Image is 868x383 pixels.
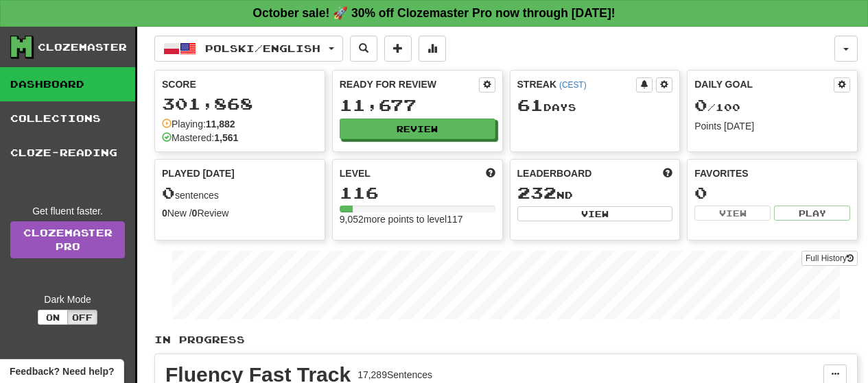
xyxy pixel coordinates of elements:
span: Leaderboard [517,166,592,180]
strong: 11,882 [206,119,235,129]
p: In Progress [154,333,858,347]
button: Add sentence to collection [384,36,412,62]
span: 232 [517,183,556,202]
div: Streak [517,77,637,91]
strong: 0 [162,208,167,219]
button: Search sentences [350,36,377,62]
div: Clozemaster [38,40,127,54]
div: Day s [517,97,673,114]
div: Dark Mode [10,293,125,306]
button: Polski/English [154,36,343,62]
div: 0 [694,184,850,201]
button: View [694,206,771,221]
strong: 0 [192,208,198,219]
span: Played [DATE] [162,166,235,180]
div: Daily Goal [694,77,834,92]
span: 0 [162,183,175,202]
span: Open feedback widget [10,365,114,378]
div: Playing: [162,117,235,131]
button: More stats [419,36,446,62]
strong: October sale! 🚀 30% off Clozemaster Pro now through [DATE]! [253,6,615,20]
div: 116 [340,184,495,201]
div: Score [162,77,318,91]
button: Review [340,119,495,139]
span: 61 [517,95,543,114]
div: 301,868 [162,95,318,112]
span: Polski / English [205,42,320,54]
div: 11,677 [340,97,495,114]
button: Off [67,310,97,325]
div: 9,052 more points to level 117 [340,212,495,226]
span: / 100 [694,101,740,113]
div: Ready for Review [340,77,479,91]
div: 17,289 Sentences [357,368,432,382]
div: Favorites [694,166,850,180]
button: Full History [801,251,858,266]
div: Mastered: [162,131,238,145]
div: sentences [162,184,318,202]
button: On [38,310,68,325]
div: Points [DATE] [694,119,850,133]
div: New / Review [162,206,318,220]
div: Get fluent faster. [10,204,125,218]
span: 0 [694,95,707,114]
div: nd [517,184,673,202]
button: View [517,206,673,221]
span: Score more points to level up [486,166,495,180]
span: Level [340,166,371,180]
strong: 1,561 [214,132,238,143]
a: ClozemasterPro [10,221,125,258]
a: (CEST) [559,80,587,90]
span: This week in points, UTC [663,166,672,180]
button: Play [774,206,850,221]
